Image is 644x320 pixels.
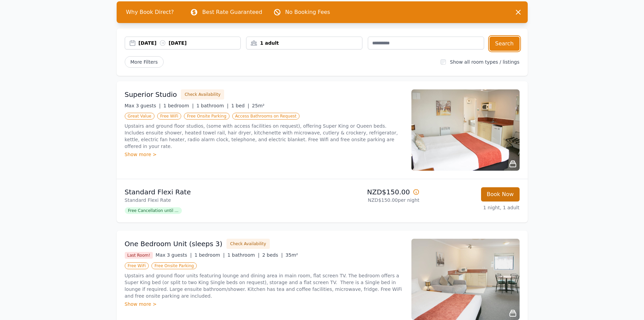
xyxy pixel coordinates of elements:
[125,151,403,158] div: Show more >
[490,37,520,51] button: Search
[285,8,330,16] p: No Booking Fees
[262,252,283,258] span: 2 beds |
[325,197,420,204] p: NZD$150.00 per night
[125,187,319,197] p: Standard Flexi Rate
[125,197,319,204] p: Standard Flexi Rate
[252,103,264,108] span: 25m²
[231,103,249,108] span: 1 bed |
[232,113,300,120] span: Access Bathrooms on Request
[156,252,192,258] span: Max 3 guests |
[228,252,260,258] span: 1 bathroom |
[151,262,197,269] span: Free Onsite Parking
[125,272,403,299] p: Upstairs and ground floor units featuring lounge and dining area in main room, flat screen TV. Th...
[481,187,520,201] button: Book Now
[450,59,519,65] label: Show all room types / listings
[285,252,298,258] span: 35m²
[325,187,420,197] p: NZD$150.00
[125,103,161,108] span: Max 3 guests |
[139,40,241,46] div: [DATE] [DATE]
[184,113,229,120] span: Free Onsite Parking
[125,90,177,99] h3: Superior Studio
[125,207,182,214] span: Free Cancellation until ...
[125,56,164,68] span: More Filters
[425,204,520,211] p: 1 night, 1 adult
[157,113,182,120] span: Free WiFi
[246,40,362,46] div: 1 adult
[125,301,403,307] div: Show more >
[194,252,225,258] span: 1 bedroom |
[202,8,262,16] p: Best Rate Guaranteed
[121,5,180,19] span: Why Book Direct?
[125,113,154,120] span: Great Value
[226,239,270,249] button: Check Availability
[125,262,149,269] span: Free WiFi
[125,239,222,249] h3: One Bedroom Unit (sleeps 3)
[181,89,224,100] button: Check Availability
[163,103,194,108] span: 1 bedroom |
[196,103,229,108] span: 1 bathroom |
[125,252,153,259] span: Last Room!
[125,123,403,150] p: Upstairs and ground floor studios, (some with access facilities on request), offering Super King ...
